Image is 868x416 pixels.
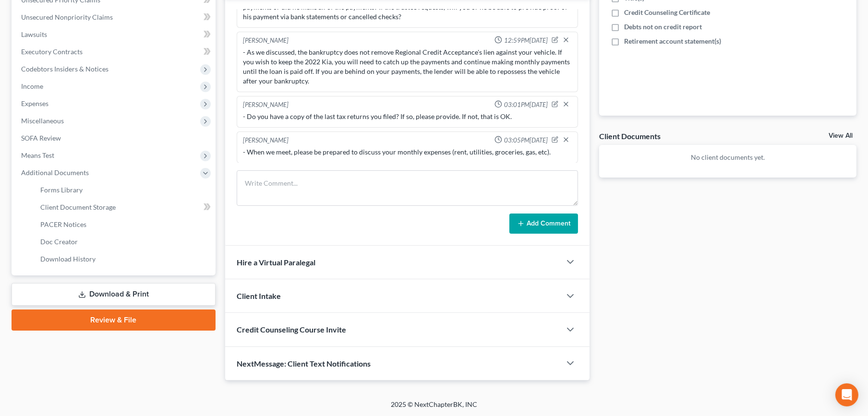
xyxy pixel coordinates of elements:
a: PACER Notices [33,216,216,233]
a: Client Document Storage [33,199,216,216]
span: Unsecured Nonpriority Claims [21,13,113,21]
div: [PERSON_NAME] [243,100,289,110]
div: [PERSON_NAME] [243,36,289,46]
span: 12:59PM[DATE] [504,36,548,45]
a: SOFA Review [13,130,216,147]
a: View All [829,132,853,139]
span: Means Test [21,151,54,159]
div: Open Intercom Messenger [835,383,858,406]
a: Executory Contracts [13,43,216,60]
span: Expenses [21,99,48,107]
span: Executory Contracts [21,48,83,56]
span: Additional Documents [21,168,89,177]
span: 03:05PM[DATE] [504,136,548,145]
div: Client Documents [599,131,661,141]
span: Credit Counseling Course Invite [237,325,346,334]
a: Lawsuits [13,26,216,43]
button: Add Comment [509,214,578,234]
span: NextMessage: Client Text Notifications [237,359,371,368]
span: Hire a Virtual Paralegal [237,258,315,267]
span: Download History [40,255,96,263]
a: Download & Print [12,283,216,306]
div: [PERSON_NAME] [243,136,289,145]
span: Forms Library [40,186,83,194]
div: - As we discussed, the bankruptcy does not remove Regional Credit Acceptance's lien against your ... [243,48,572,86]
span: Lawsuits [21,30,47,38]
span: Client Intake [237,291,281,300]
a: Unsecured Nonpriority Claims [13,9,216,26]
span: PACER Notices [40,220,86,228]
span: Codebtors Insiders & Notices [21,65,108,73]
span: Retirement account statement(s) [624,36,721,46]
span: Client Document Storage [40,203,116,211]
div: - When we meet, please be prepared to discuss your monthly expenses (rent, utilities, groceries, ... [243,147,572,157]
span: 03:01PM[DATE] [504,100,548,109]
span: Credit Counseling Certificate [624,8,710,17]
span: SOFA Review [21,134,61,142]
a: Doc Creator [33,233,216,250]
span: Debts not on credit report [624,22,702,32]
span: Doc Creator [40,238,78,246]
a: Review & File [12,309,216,331]
a: Forms Library [33,181,216,199]
a: Download History [33,250,216,268]
div: - Do you have a copy of the last tax returns you filed? If so, please provide. If not, that is OK. [243,112,572,121]
span: Income [21,82,43,90]
span: Miscellaneous [21,117,64,125]
p: No client documents yet. [607,153,849,162]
